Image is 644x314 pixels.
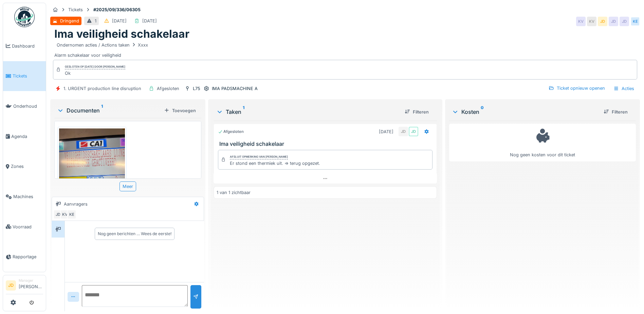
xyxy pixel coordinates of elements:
[60,210,70,219] div: KV
[13,73,43,79] span: Tickets
[12,43,43,49] span: Dashboard
[409,127,418,136] div: JD
[57,42,148,48] div: Ondernomen acties / Actions taken Xxxx
[91,6,143,13] strong: #2025/09/336/06305
[3,181,46,212] a: Machines
[218,129,244,135] div: Afgesloten
[101,106,103,115] sup: 1
[193,85,200,92] div: L75
[6,280,16,291] li: JD
[98,231,171,237] div: Nog geen berichten … Wees de eerste!
[13,103,43,109] span: Onderhoud
[230,155,288,159] div: Afsluit opmerking van [PERSON_NAME]
[601,107,630,117] div: Filteren
[112,18,127,24] div: [DATE]
[14,7,35,27] img: Badge_color-CXgf-gQk.svg
[399,127,408,136] div: JD
[11,163,43,170] span: Zones
[54,41,636,58] div: Alarm schakelaar voor veiligheid
[3,61,46,91] a: Tickets
[53,210,63,219] div: JD
[64,201,88,207] div: Aanvragers
[157,85,179,92] div: Afgesloten
[402,107,431,117] div: Filteren
[3,152,46,182] a: Zones
[3,91,46,121] a: Onderhoud
[546,84,608,93] div: Ticket opnieuw openen
[576,17,586,26] div: KV
[3,31,46,61] a: Dashboard
[57,106,161,115] div: Documenten
[587,17,596,26] div: KV
[219,141,434,147] h3: Ima veiligheid schakelaar
[481,108,484,116] sup: 0
[610,84,637,93] div: Acties
[3,242,46,272] a: Rapportage
[609,17,618,26] div: JD
[68,6,83,13] div: Tickets
[454,127,631,158] div: Nog geen kosten voor dit ticket
[67,210,76,219] div: KE
[54,28,189,40] h1: Ima veiligheid schakelaar
[217,189,251,196] div: 1 van 1 zichtbaar
[60,18,79,24] div: Dringend
[65,65,125,69] div: Gesloten op [DATE] door [PERSON_NAME]
[598,17,607,26] div: JD
[19,278,43,283] div: Manager
[452,108,598,116] div: Kosten
[3,212,46,242] a: Voorraad
[95,18,96,24] div: 1
[119,181,136,191] div: Meer
[230,160,320,167] div: Er stond een thermiek uit. => terug opgezet.
[212,85,258,92] div: IMA PADSMACHINE A
[63,85,141,92] div: 1. URGENT production line disruption
[13,224,43,230] span: Voorraad
[161,106,199,115] div: Toevoegen
[19,278,43,293] li: [PERSON_NAME]
[630,17,640,26] div: KE
[620,17,629,26] div: JD
[65,70,125,76] div: Ok
[379,128,393,135] div: [DATE]
[11,133,43,140] span: Agenda
[243,108,244,116] sup: 1
[59,128,125,216] img: lvxo2dxco0zyv4496v29jyci5esq
[3,121,46,152] a: Agenda
[216,108,399,116] div: Taken
[142,18,157,24] div: [DATE]
[6,278,43,294] a: JD Manager[PERSON_NAME]
[13,193,43,200] span: Machines
[13,254,43,260] span: Rapportage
